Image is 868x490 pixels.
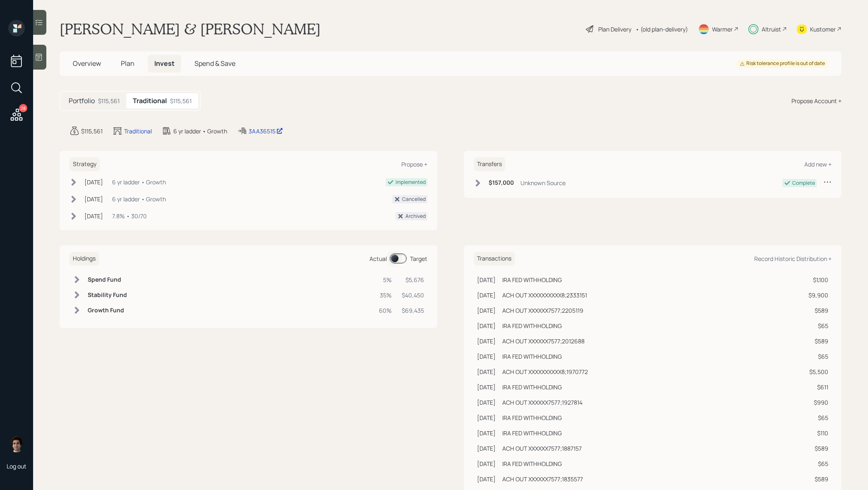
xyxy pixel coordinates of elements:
div: Plan Delivery [598,25,631,34]
div: $589 [808,475,828,483]
div: $65 [808,321,828,330]
h5: Portfolio [69,97,95,105]
div: 35% [379,291,392,299]
span: Plan [121,59,134,68]
div: Actual [369,254,387,263]
div: [DATE] [477,275,496,284]
div: Risk tolerance profile is out of date [740,60,825,67]
div: [DATE] [477,459,496,468]
div: Warmer [712,25,733,34]
div: • (old plan-delivery) [635,25,688,34]
div: $9,900 [808,291,828,299]
div: ACH OUT XXXXXX7577;2205119 [502,306,583,315]
div: [DATE] [477,429,496,437]
div: 28 [19,104,27,112]
div: 6 yr ladder • Growth [112,195,166,203]
div: IRA FED WITHHOLDING [502,275,562,284]
div: [DATE] [477,367,496,376]
div: [DATE] [477,291,496,299]
div: Target [410,254,427,263]
div: [DATE] [477,398,496,407]
div: Implemented [396,179,426,186]
div: 60% [379,306,392,315]
img: harrison-schaefer-headshot-2.png [8,436,25,452]
div: Traditional [124,127,152,135]
h6: Transactions [474,252,515,266]
h6: Stability Fund [88,292,127,299]
div: Cancelled [402,196,426,203]
div: Log out [7,462,26,470]
div: $589 [808,444,828,453]
div: Archived [405,212,426,220]
div: $611 [808,383,828,391]
div: Complete [792,179,815,187]
div: 5% [379,275,392,284]
div: IRA FED WITHHOLDING [502,321,562,330]
div: IRA FED WITHHOLDING [502,383,562,391]
div: $65 [808,352,828,361]
h1: [PERSON_NAME] & [PERSON_NAME] [60,20,321,38]
div: $69,435 [402,306,424,315]
div: [DATE] [477,321,496,330]
div: $589 [808,337,828,345]
h6: Growth Fund [88,307,127,314]
div: $110 [808,429,828,437]
div: $115,561 [81,127,103,135]
div: $65 [808,459,828,468]
div: [DATE] [477,383,496,391]
span: Invest [154,59,175,68]
span: Overview [73,59,101,68]
div: 7.8% • 30/70 [112,212,147,220]
div: [DATE] [477,337,496,345]
div: $65 [808,413,828,422]
div: [DATE] [477,306,496,315]
div: [DATE] [477,444,496,453]
div: Record Historic Distribution + [754,255,832,263]
div: $589 [808,306,828,315]
div: Propose + [401,160,427,168]
div: Unknown Source [520,179,566,187]
div: ACH OUT XXXXXX7577;2012688 [502,337,585,345]
div: $40,450 [402,291,424,299]
div: $1,100 [808,275,828,284]
div: IRA FED WITHHOLDING [502,459,562,468]
div: [DATE] [477,413,496,422]
div: 3AA36515 [249,127,283,135]
div: [DATE] [477,352,496,361]
div: Propose Account + [791,97,842,105]
h5: Traditional [133,97,167,105]
div: ACH OUT XXXXXX7577;1887157 [502,444,582,453]
div: $5,500 [808,367,828,376]
div: IRA FED WITHHOLDING [502,413,562,422]
div: 6 yr ladder • Growth [173,127,227,135]
div: ACH OUT XXXXXX7577;1927814 [502,398,583,407]
div: $990 [808,398,828,407]
div: ACH OUT XXXXXX7577;1835577 [502,475,583,483]
h6: Spend Fund [88,276,127,283]
h6: Transfers [474,157,505,171]
div: Altruist [762,25,781,34]
div: IRA FED WITHHOLDING [502,429,562,437]
div: Add new + [804,160,832,168]
div: ACH OUT XXXXXXXXXX8;1970772 [502,367,588,376]
h6: Holdings [70,252,99,266]
div: IRA FED WITHHOLDING [502,352,562,361]
div: $115,561 [98,97,120,105]
div: Kustomer [810,25,836,34]
span: Spend & Save [194,59,235,68]
div: $115,561 [170,97,192,105]
h6: Strategy [70,157,100,171]
div: 6 yr ladder • Growth [112,178,166,186]
div: $5,676 [402,275,424,284]
div: [DATE] [477,475,496,483]
h6: $157,000 [489,179,514,186]
div: [DATE] [84,178,103,186]
div: ACH OUT XXXXXXXXXX8;2333151 [502,291,587,299]
div: [DATE] [84,212,103,220]
div: [DATE] [84,195,103,203]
